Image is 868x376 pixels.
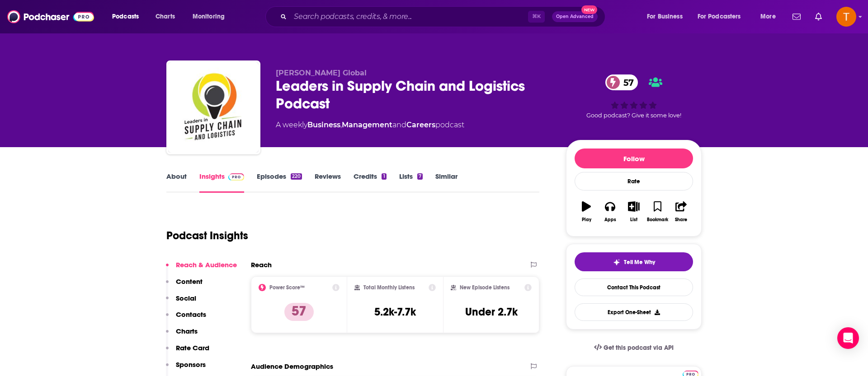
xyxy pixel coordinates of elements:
p: Charts [176,327,198,335]
a: Get this podcast via API [587,337,681,359]
span: For Podcasters [698,10,741,23]
p: Rate Card [176,344,209,352]
button: Charts [166,327,198,344]
button: Reach & Audience [166,260,237,277]
a: Careers [406,121,435,129]
div: 7 [417,173,423,180]
span: Tell Me Why [624,259,655,266]
a: Show notifications dropdown [789,9,804,24]
input: Search podcasts, credits, & more... [290,9,528,24]
button: open menu [186,9,236,24]
a: Lists7 [399,172,423,193]
span: ⌘ K [528,11,545,23]
span: Open Advanced [556,14,594,19]
a: About [166,172,187,193]
div: 1 [382,173,386,180]
span: Charts [156,10,175,23]
button: Open AdvancedNew [552,11,598,22]
button: Export One-Sheet [575,303,693,321]
button: Apps [598,195,622,228]
span: Podcasts [112,10,139,23]
span: [PERSON_NAME] Global [276,69,367,77]
span: 57 [614,74,638,90]
div: Share [675,217,687,223]
img: tell me why sparkle [613,259,620,266]
a: Contact This Podcast [575,279,693,296]
h2: Audience Demographics [251,362,333,371]
p: Social [176,294,196,302]
span: For Business [647,10,683,23]
span: New [581,5,598,14]
img: Leaders in Supply Chain and Logistics Podcast [168,62,259,153]
h2: Total Monthly Listens [363,284,415,291]
div: Apps [604,217,616,223]
button: Contacts [166,310,206,327]
h1: Podcast Insights [166,229,248,242]
button: Content [166,277,203,294]
p: Reach & Audience [176,260,237,269]
img: User Profile [836,7,856,27]
img: Podchaser Pro [228,173,244,181]
button: Rate Card [166,344,209,360]
a: Reviews [315,172,341,193]
a: InsightsPodchaser Pro [199,172,244,193]
a: 57 [605,74,638,90]
p: Content [176,277,203,286]
div: List [630,217,637,223]
button: List [622,195,646,228]
button: Show profile menu [836,7,856,27]
button: open menu [641,9,694,24]
h3: Under 2.7k [465,305,518,319]
a: Charts [150,9,180,24]
button: Share [670,195,693,228]
span: Get this podcast via API [604,344,674,352]
div: Open Intercom Messenger [837,327,859,349]
a: Management [342,121,392,129]
button: Bookmark [646,195,669,228]
p: 57 [284,303,314,321]
a: Credits1 [354,172,386,193]
a: Similar [435,172,458,193]
a: Business [307,121,340,129]
span: Monitoring [193,10,225,23]
button: Play [575,195,598,228]
div: 57Good podcast? Give it some love! [566,69,702,125]
div: Rate [575,172,693,190]
a: Episodes220 [257,172,302,193]
button: open menu [692,9,754,24]
span: Good podcast? Give it some love! [586,112,681,119]
span: , [340,121,342,129]
div: Bookmark [647,217,668,223]
button: open menu [106,9,151,24]
button: Follow [575,149,693,168]
h2: New Episode Listens [460,284,509,291]
h3: 5.2k-7.7k [374,305,416,319]
p: Contacts [176,310,206,319]
button: tell me why sparkleTell Me Why [575,252,693,271]
button: Social [166,294,196,311]
div: Play [582,217,591,223]
span: Logged in as tmetzger [836,7,856,27]
span: and [392,121,406,129]
a: Show notifications dropdown [811,9,826,24]
p: Sponsors [176,360,206,369]
div: 220 [291,173,302,180]
button: open menu [754,9,787,24]
div: A weekly podcast [276,120,464,130]
h2: Power Score™ [269,284,305,291]
div: Search podcasts, credits, & more... [274,6,614,27]
img: Podchaser - Follow, Share and Rate Podcasts [7,8,94,25]
span: More [760,10,776,23]
h2: Reach [251,260,272,269]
